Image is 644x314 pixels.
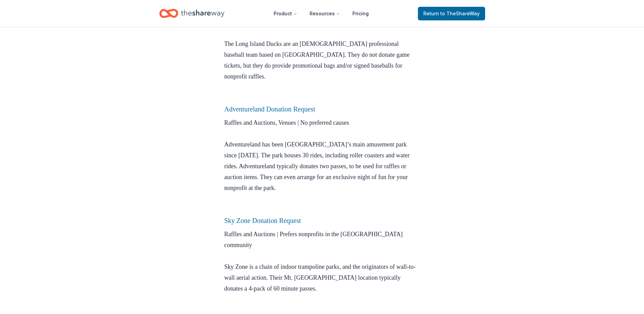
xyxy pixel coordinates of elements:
[440,11,480,16] span: to TheShareWay
[423,10,480,18] span: Return
[224,17,420,104] p: Raffles and Auctions | 30 day notice The Long Island Ducks are an [DEMOGRAPHIC_DATA] professional...
[224,217,301,224] a: Sky Zone Donation Request
[224,105,315,113] a: Adventureland Donation Request
[268,5,374,21] nav: Main
[224,117,420,215] p: Raffles and Auctions, Venues | No preferred causes Adventureland has been [GEOGRAPHIC_DATA]’s mai...
[159,5,224,21] a: Home
[418,7,485,20] a: Returnto TheShareWay
[268,7,303,20] button: Product
[304,7,346,20] button: Resources
[347,7,374,20] a: Pricing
